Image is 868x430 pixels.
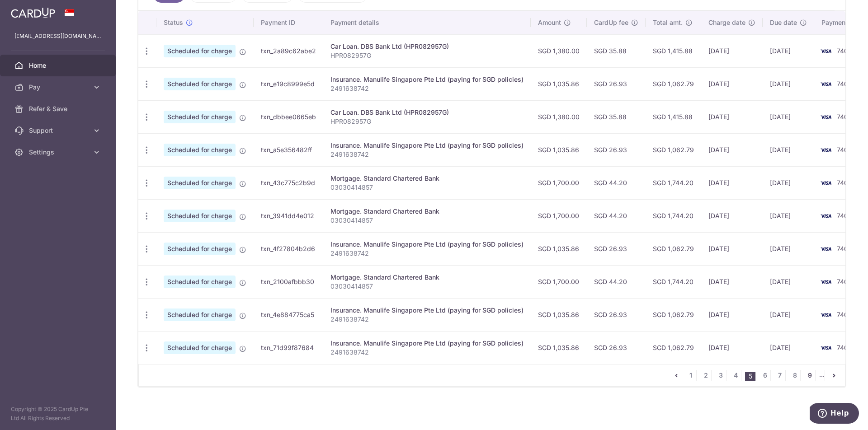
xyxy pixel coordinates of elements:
li: ... [819,370,825,381]
img: Bank Card [817,342,835,353]
td: [DATE] [763,166,814,199]
td: txn_3941dd4e012 [254,199,323,232]
td: SGD 1,062.79 [646,133,701,166]
td: SGD 1,744.20 [646,265,701,298]
nav: pager [671,365,845,386]
td: SGD 35.88 [587,100,646,133]
td: SGD 1,062.79 [646,67,701,100]
a: 1 [685,370,696,381]
td: SGD 1,062.79 [646,331,701,364]
td: [DATE] [763,67,814,100]
span: Home [29,61,89,70]
span: Scheduled for charge [164,111,236,123]
p: 03030414857 [330,282,524,291]
span: 7400 [837,113,852,121]
th: Payment details [323,11,531,34]
td: SGD 1,415.88 [646,100,701,133]
p: 2491638742 [330,249,524,258]
td: SGD 44.20 [587,166,646,199]
span: Total amt. [653,18,683,27]
div: Car Loan. DBS Bank Ltd (HPR082957G) [330,108,524,117]
p: 03030414857 [330,216,524,225]
th: Payment ID [254,11,323,34]
td: SGD 1,035.86 [531,133,587,166]
td: txn_43c775c2b9d [254,166,323,199]
img: Bank Card [817,145,835,155]
span: Status [164,18,183,27]
td: txn_4e884775ca5 [254,298,323,331]
a: 7 [774,370,785,381]
iframe: Opens a widget where you can find more information [810,403,859,425]
td: SGD 1,035.86 [531,298,587,331]
div: Insurance. Manulife Singapore Pte Ltd (paying for SGD policies) [330,240,524,249]
td: [DATE] [763,199,814,232]
td: txn_e19c8999e5d [254,67,323,100]
span: Scheduled for charge [164,341,236,354]
div: Insurance. Manulife Singapore Pte Ltd (paying for SGD policies) [330,306,524,315]
td: SGD 44.20 [587,265,646,298]
div: Mortgage. Standard Chartered Bank [330,273,524,282]
div: Mortgage. Standard Chartered Bank [330,207,524,216]
td: [DATE] [701,199,763,232]
span: 7400 [837,80,852,88]
div: Mortgage. Standard Chartered Bank [330,174,524,183]
td: [DATE] [763,298,814,331]
img: Bank Card [817,309,835,320]
li: 5 [745,372,756,381]
td: [DATE] [701,100,763,133]
td: SGD 1,700.00 [531,265,587,298]
td: SGD 26.93 [587,298,646,331]
span: 7400 [837,278,852,285]
p: [EMAIL_ADDRESS][DOMAIN_NAME] [14,32,101,41]
p: 2491638742 [330,315,524,324]
span: Scheduled for charge [164,210,236,222]
p: 2491638742 [330,348,524,357]
td: [DATE] [701,331,763,364]
span: Scheduled for charge [164,243,236,255]
td: [DATE] [701,67,763,100]
a: 3 [715,370,726,381]
td: [DATE] [763,34,814,67]
td: [DATE] [701,265,763,298]
span: 7400 [837,245,852,252]
span: CardUp fee [594,18,628,27]
span: Support [29,126,89,135]
img: Bank Card [817,210,835,221]
td: SGD 1,062.79 [646,232,701,265]
div: Insurance. Manulife Singapore Pte Ltd (paying for SGD policies) [330,75,524,84]
img: Bank Card [817,276,835,287]
td: [DATE] [763,232,814,265]
td: txn_4f27804b2d6 [254,232,323,265]
p: 2491638742 [330,84,524,93]
td: [DATE] [701,166,763,199]
span: Pay [29,83,89,92]
img: Bank Card [817,46,835,56]
span: 7400 [837,179,852,187]
td: SGD 1,744.20 [646,166,701,199]
span: Scheduled for charge [164,144,236,156]
span: 7400 [837,311,852,318]
td: SGD 35.88 [587,34,646,67]
td: SGD 1,035.86 [531,331,587,364]
img: Bank Card [817,178,835,188]
td: txn_71d99f87684 [254,331,323,364]
td: SGD 26.93 [587,232,646,265]
td: SGD 26.93 [587,331,646,364]
span: Scheduled for charge [164,308,236,321]
span: 7400 [837,344,852,351]
td: [DATE] [701,133,763,166]
td: [DATE] [763,100,814,133]
td: SGD 1,744.20 [646,199,701,232]
td: SGD 1,700.00 [531,166,587,199]
td: [DATE] [763,265,814,298]
a: 8 [789,370,800,381]
td: txn_dbbee0665eb [254,100,323,133]
td: SGD 26.93 [587,67,646,100]
span: Charge date [708,18,745,27]
div: Car Loan. DBS Bank Ltd (HPR082957G) [330,42,524,51]
span: Scheduled for charge [164,177,236,189]
a: 9 [804,370,815,381]
a: 4 [730,370,741,381]
span: Scheduled for charge [164,276,236,288]
td: [DATE] [701,298,763,331]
